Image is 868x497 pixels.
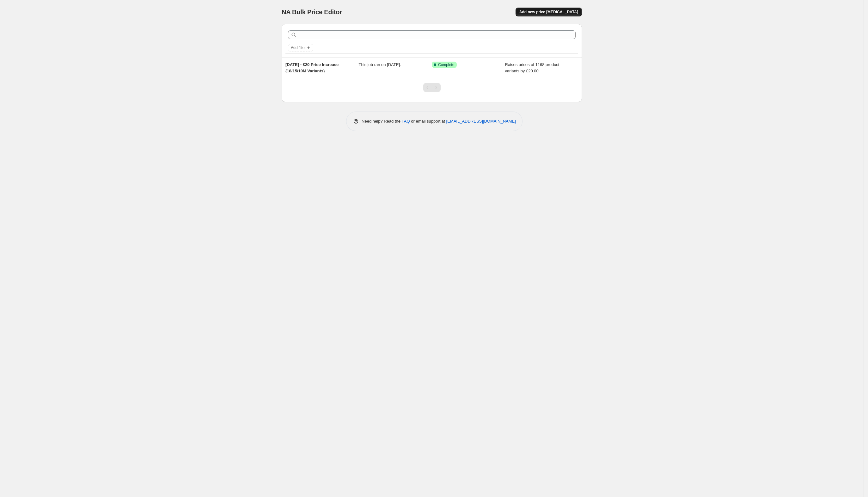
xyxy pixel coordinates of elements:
[359,62,401,67] span: This job ran on [DATE].
[438,62,454,67] span: Complete
[291,45,306,50] span: Add filter
[446,119,516,124] a: [EMAIL_ADDRESS][DOMAIN_NAME]
[285,62,339,73] span: [DATE] - £20 Price Increase (18/15/10M Variants)
[282,9,342,15] span: NA Bulk Price Editor
[410,119,446,124] span: or email support at
[505,62,559,73] span: Raises prices of 1168 product variants by £20.00
[288,44,313,52] button: Add filter
[519,9,578,15] span: Add new price [MEDICAL_DATA]
[516,8,582,16] button: Add new price [MEDICAL_DATA]
[423,83,441,92] nav: Pagination
[402,119,410,124] a: FAQ
[362,119,402,124] span: Need help? Read the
